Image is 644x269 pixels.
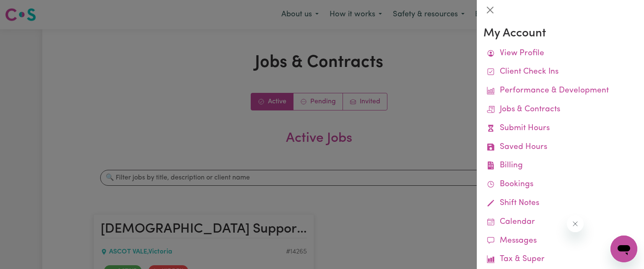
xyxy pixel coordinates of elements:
[483,119,637,138] a: Submit Hours
[483,63,637,82] a: Client Check Ins
[483,138,637,157] a: Saved Hours
[483,3,497,17] button: Close
[483,44,637,63] a: View Profile
[483,194,637,213] a: Shift Notes
[5,6,51,13] span: Need any help?
[483,213,637,232] a: Calendar
[483,27,637,41] h3: My Account
[483,100,637,119] a: Jobs & Contracts
[483,82,637,100] a: Performance & Development
[483,175,637,194] a: Bookings
[567,215,584,232] iframe: Close message
[610,236,637,262] iframe: Button to launch messaging window
[483,250,637,269] a: Tax & Super
[483,156,637,175] a: Billing
[483,232,637,251] a: Messages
